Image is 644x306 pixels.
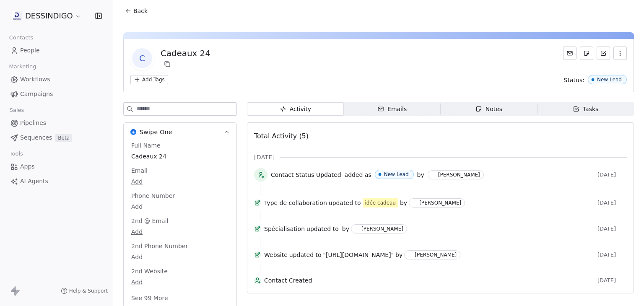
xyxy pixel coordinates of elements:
button: See 99 More [126,290,173,306]
span: Add [131,253,229,261]
span: added as [345,171,371,179]
span: Phone Number [130,192,177,200]
img: DD.jpeg [12,11,22,21]
div: [PERSON_NAME] [361,226,403,232]
img: M [410,200,417,206]
span: Contact Created [264,276,594,285]
div: [PERSON_NAME] [438,172,480,178]
span: Marketing [5,60,40,73]
span: [DATE] [597,277,627,284]
span: by [400,199,407,207]
span: C [132,48,152,68]
span: Swipe One [140,128,172,136]
span: updated to [306,225,339,233]
div: Cadeaux 24 [161,47,210,59]
span: Add [131,177,229,186]
span: Sequences [20,133,52,142]
span: updated to [329,199,361,207]
span: Pipelines [20,119,46,127]
div: Emails [377,105,407,114]
div: [PERSON_NAME] [419,200,461,206]
span: Full Name [130,141,162,150]
div: Notes [475,105,502,114]
span: Help & Support [69,288,108,294]
span: Add [131,278,229,286]
span: by [417,171,424,179]
span: Beta [55,134,72,142]
img: M [352,226,358,232]
div: New Lead [597,77,622,83]
a: Help & Support [61,288,108,294]
img: M [406,252,412,258]
span: People [20,46,40,55]
span: by [395,251,402,259]
span: 2nd Phone Number [130,242,190,250]
button: Back [120,3,153,18]
a: AI Agents [7,174,106,188]
span: [DATE] [254,153,275,161]
span: Sales [6,104,28,117]
a: Pipelines [7,116,106,130]
a: Apps [7,160,106,174]
span: Workflows [20,75,50,84]
span: 2nd Website [130,267,169,275]
div: idée cadeau [365,199,396,207]
img: M [429,172,435,178]
span: 2nd @ Email [130,217,170,225]
span: [DATE] [597,226,627,232]
span: Back [133,7,148,15]
div: [PERSON_NAME] [415,252,457,258]
a: Workflows [7,73,106,86]
span: [DATE] [597,252,627,258]
span: Type de collaboration [264,199,327,207]
span: Total Activity (5) [254,132,309,140]
span: Website [264,251,288,259]
span: Campaigns [20,90,53,99]
span: Status: [564,76,584,84]
a: Campaigns [7,87,106,101]
a: SequencesBeta [7,131,106,145]
span: Apps [20,162,35,171]
span: Contact Status Updated [271,171,341,179]
span: Tools [6,148,26,160]
span: Email [130,166,149,175]
div: Tasks [573,105,599,114]
span: Spécialisation [264,225,305,233]
span: "[URL][DOMAIN_NAME]" [323,251,394,259]
span: Cadeaux 24 [131,152,229,161]
span: updated to [289,251,322,259]
span: [DATE] [597,200,627,206]
button: DESSINDIGO [10,9,83,23]
span: Contacts [5,31,37,44]
button: Add Tags [130,75,168,84]
span: DESSINDIGO [25,10,73,21]
div: New Lead [384,171,409,177]
img: Swipe One [130,129,136,135]
button: Swipe OneSwipe One [124,123,236,141]
span: Add [131,228,229,236]
span: [DATE] [597,171,627,178]
span: AI Agents [20,177,48,186]
span: by [342,225,349,233]
a: People [7,44,106,57]
span: Add [131,202,229,211]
